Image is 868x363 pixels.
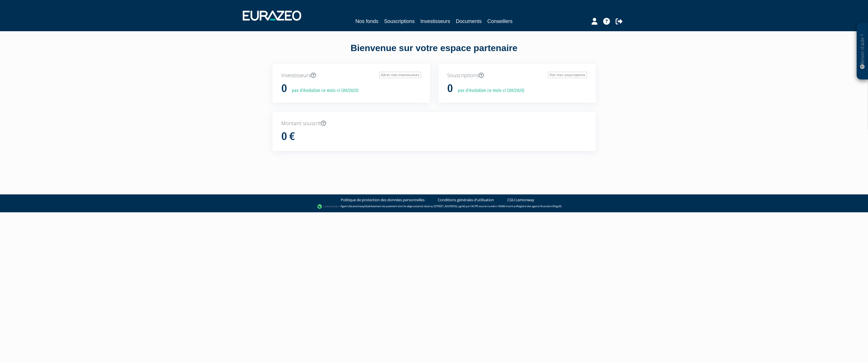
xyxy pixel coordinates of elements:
[243,11,301,21] img: 1732889491-logotype_eurazeo_blanc_rvb.png
[341,197,425,203] a: Politique de protection des données personnelles
[288,87,358,94] p: pas d'évolution ce mois-ci (09/2025)
[281,83,287,95] h1: 0
[379,72,421,78] a: Gérer mes investisseurs
[384,17,415,25] a: Souscriptions
[507,197,534,203] a: CGU Lemonway
[351,204,364,208] a: Lemonway
[6,204,862,209] div: - Agent de (établissement de paiement dont le siège social est situé au [STREET_ADDRESS], agréé p...
[268,42,600,64] div: Bienvenue sur votre espace partenaire
[317,204,339,209] img: logo-lemonway.png
[548,72,587,78] a: Voir mes souscriptions
[447,83,453,95] h1: 0
[281,131,295,142] h1: 0 €
[355,17,378,25] a: Nos fonds
[420,17,450,25] a: Investisseurs
[281,72,421,79] p: Investisseurs
[438,197,494,203] a: Conditions générales d'utilisation
[487,17,513,25] a: Conseillers
[447,72,587,79] p: Souscriptions
[859,26,866,77] p: Besoin d'aide ?
[281,120,587,127] p: Montant souscrit
[456,17,482,25] a: Documents
[454,87,524,94] p: pas d'évolution ce mois-ci (09/2025)
[517,204,561,208] a: Registre des agents financiers (Regafi)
